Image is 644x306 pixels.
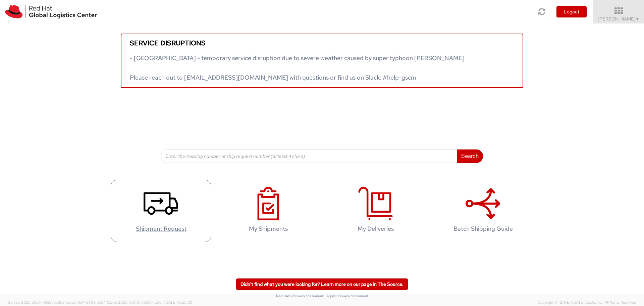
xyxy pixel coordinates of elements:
a: Didn't find what you were looking for? Learn more on our page in The Source. [236,278,408,290]
a: Service disruptions - [GEOGRAPHIC_DATA] - temporary service disruption due to severe weather caus... [121,34,523,88]
h4: My Shipments [225,225,312,232]
span: Client: 2025.18.0-37e85b1 [107,300,192,305]
h4: Batch Shipping Guide [440,225,526,232]
span: Server: 2025.20.0-710e05ee653 [8,300,106,305]
span: Copyright © [DATE]-[DATE] Agistix Inc., All Rights Reserved [538,300,636,305]
button: Search [457,149,483,163]
a: My Shipments [218,180,319,243]
a: | Agistix Privacy Statement [324,294,368,298]
h5: Service disruptions [130,39,514,47]
input: Enter the tracking number or ship request number (at least 4 chars) [161,149,457,163]
a: Batch Shipping Guide [433,180,533,243]
span: master, [DATE] 10:25:00 [151,300,192,305]
span: - [GEOGRAPHIC_DATA] - temporary service disruption due to severe weather caused by super typhoon ... [130,54,465,81]
span: ▼ [636,16,640,22]
h4: Shipment Request [118,225,204,232]
button: Logout [556,6,587,17]
span: [PERSON_NAME] [598,16,640,22]
a: Shipment Request [111,180,211,243]
span: master, [DATE] 09:51:04 [65,300,106,305]
img: rh-logistics-00dfa346123c4ec078e1.svg [5,5,97,18]
a: My Deliveries [325,180,426,243]
h4: My Deliveries [332,225,419,232]
a: Red Hat's Privacy Statement [276,294,323,298]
